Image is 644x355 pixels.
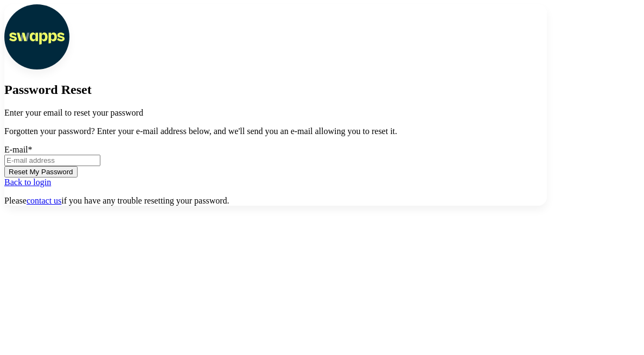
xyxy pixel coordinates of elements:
[4,177,51,187] a: Back to login
[4,166,78,177] button: Reset My Password
[27,196,61,205] a: contact us
[4,126,547,136] p: Forgotten your password? Enter your e-mail address below, and we'll send you an e-mail allowing y...
[4,83,547,97] h2: Password Reset
[4,145,33,154] label: E-mail
[4,196,547,206] p: Please if you have any trouble resetting your password.
[4,155,100,166] input: E-mail address
[4,4,69,69] img: Transparency Dashboard logo
[4,108,547,118] p: Enter your email to reset your password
